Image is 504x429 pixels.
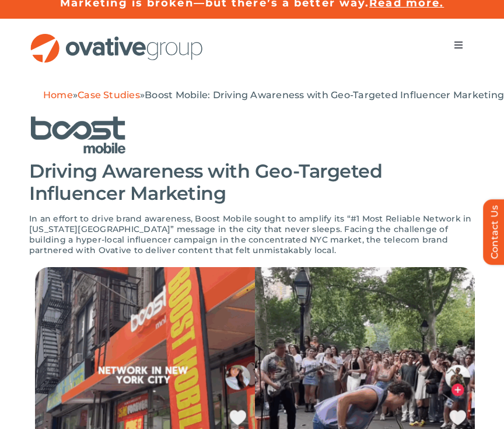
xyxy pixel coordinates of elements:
img: Boost Mobile (1) [29,116,164,154]
a: Case Studies [78,89,140,101]
span: » » [43,89,504,101]
nav: Menu [442,33,475,57]
span: Driving Awareness with Geo-Targeted Influencer Marketing [29,160,382,205]
span: In an effort to drive brand awareness, Boost Mobile sought to amplify its “#1 Most Reliable Netwo... [29,213,471,255]
span: Boost Mobile: Driving Awareness with Geo-Targeted Influencer Marketing [145,89,504,101]
a: Home [43,89,73,101]
a: OG_Full_horizontal_RGB [29,32,204,43]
